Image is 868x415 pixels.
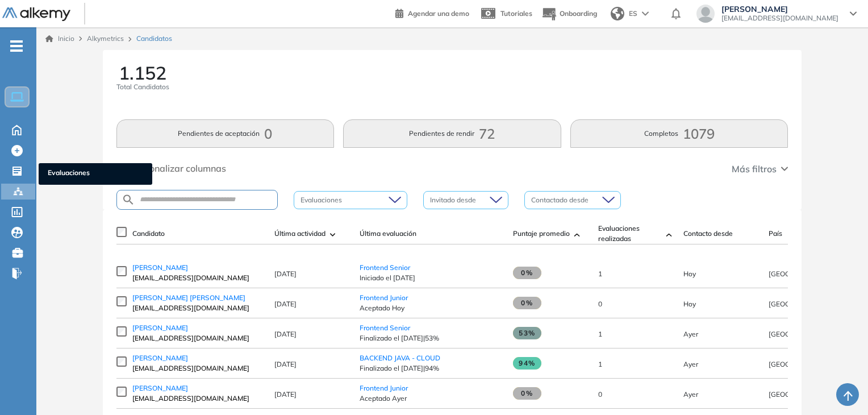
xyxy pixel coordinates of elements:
[769,269,840,278] span: [GEOGRAPHIC_DATA]
[570,119,788,148] button: Completos1079
[683,269,696,278] span: 11-sep-2025
[683,229,733,239] span: Contacto desde
[769,360,840,368] span: [GEOGRAPHIC_DATA]
[116,82,169,92] span: Total Candidatos
[732,162,777,176] span: Más filtros
[683,330,698,338] span: 10-sep-2025
[598,300,602,308] span: 0
[360,333,502,343] span: Finalizado el [DATE] | 53%
[122,193,135,207] img: SEARCH_ALT
[598,360,602,368] span: 1
[721,14,838,23] span: [EMAIL_ADDRESS][DOMAIN_NAME]
[136,34,172,44] span: Candidatos
[769,229,782,239] span: País
[116,119,335,148] button: Pendientes de aceptación0
[769,330,840,338] span: [GEOGRAPHIC_DATA]
[598,269,602,278] span: 1
[408,9,469,18] span: Agendar una demo
[360,229,416,239] span: Última evaluación
[87,34,124,43] span: Alkymetrics
[513,297,541,309] span: 0%
[360,354,440,362] a: BACKEND JAVA - CLOUD
[132,363,263,374] span: [EMAIL_ADDRESS][DOMAIN_NAME]
[574,233,580,236] img: [missing "en.ARROW_ALT" translation]
[500,9,532,18] span: Tutoriales
[395,6,469,19] a: Agendar una demo
[132,323,188,332] span: [PERSON_NAME]
[132,393,263,404] span: [EMAIL_ADDRESS][DOMAIN_NAME]
[642,11,649,16] img: arrow
[666,233,672,236] img: [missing "en.ARROW_ALT" translation]
[274,229,325,239] span: Última actividad
[132,333,263,343] span: [EMAIL_ADDRESS][DOMAIN_NAME]
[132,303,263,313] span: [EMAIL_ADDRESS][DOMAIN_NAME]
[343,119,561,148] button: Pendientes de rendir72
[360,293,408,302] a: Frontend Junior
[274,300,297,308] span: [DATE]
[629,9,637,19] span: ES
[132,353,263,363] a: [PERSON_NAME]
[274,360,297,368] span: [DATE]
[360,384,408,392] a: Frontend Junior
[132,293,263,303] a: [PERSON_NAME] [PERSON_NAME]
[769,300,840,308] span: [GEOGRAPHIC_DATA]
[274,269,297,278] span: [DATE]
[598,390,602,399] span: 0
[360,363,502,374] span: Finalizado el [DATE] | 94%
[360,273,502,283] span: Iniciado el [DATE]
[541,2,597,26] button: Onboarding
[732,162,788,176] button: Más filtros
[119,64,166,82] span: 1.152
[45,34,74,44] a: Inicio
[683,300,696,308] span: 11-sep-2025
[132,323,263,333] a: [PERSON_NAME]
[274,390,297,399] span: [DATE]
[132,273,263,283] span: [EMAIL_ADDRESS][DOMAIN_NAME]
[10,45,23,47] i: -
[513,267,541,279] span: 0%
[116,161,226,175] button: Personalizar columnas
[132,229,165,239] span: Candidato
[48,168,143,180] span: Evaluaciones
[360,323,410,332] a: Frontend Senior
[513,357,541,370] span: 94%
[132,263,188,272] span: [PERSON_NAME]
[611,7,624,20] img: world
[513,387,541,400] span: 0%
[2,7,70,22] img: Logo
[513,327,541,339] span: 53%
[513,229,570,239] span: Puntaje promedio
[598,223,662,244] span: Evaluaciones realizadas
[683,390,698,399] span: 10-sep-2025
[132,354,188,362] span: [PERSON_NAME]
[132,383,263,393] a: [PERSON_NAME]
[598,330,602,338] span: 1
[132,293,245,302] span: [PERSON_NAME] [PERSON_NAME]
[769,390,840,399] span: [GEOGRAPHIC_DATA]
[132,384,188,392] span: [PERSON_NAME]
[330,233,336,236] img: [missing "en.ARROW_ALT" translation]
[130,161,226,175] span: Personalizar columnas
[132,263,263,273] a: [PERSON_NAME]
[683,360,698,368] span: 10-sep-2025
[274,330,297,338] span: [DATE]
[360,393,502,404] span: Aceptado Ayer
[560,9,597,18] span: Onboarding
[360,263,410,272] a: Frontend Senior
[721,5,838,14] span: [PERSON_NAME]
[360,303,502,313] span: Aceptado Hoy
